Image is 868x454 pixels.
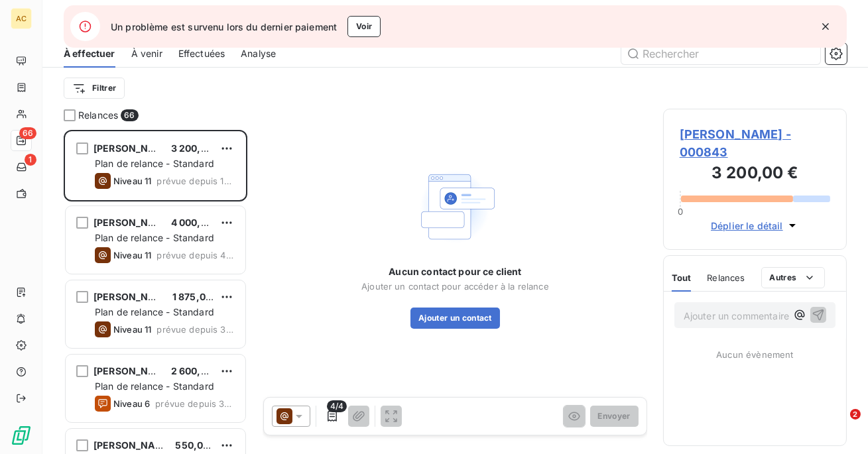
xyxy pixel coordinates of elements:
[680,125,830,161] span: [PERSON_NAME] - 000843
[113,176,151,186] span: Niveau 11
[19,127,36,139] span: 66
[111,20,337,34] span: Un problème est survenu lors du dernier paiement
[95,232,214,243] span: Plan de relance - Standard
[175,439,217,451] span: 550,00 €
[113,398,150,409] span: Niveau 6
[171,142,222,154] span: 3 200,00 €
[410,308,500,329] button: Ajouter un contact
[412,164,497,249] img: Empty state
[156,324,235,335] span: prévue depuis 39 jours
[716,349,793,360] span: Aucun évènement
[172,291,221,302] span: 1 875,00 €
[25,154,36,166] span: 1
[761,267,826,288] button: Autres
[327,400,347,412] span: 4/4
[95,380,214,392] span: Plan de relance - Standard
[361,281,549,292] span: Ajouter un contact pour accéder à la relance
[121,109,138,121] span: 66
[95,306,214,317] span: Plan de relance - Standard
[850,409,861,420] span: 2
[680,161,830,188] h3: 3 200,00 €
[707,218,803,233] button: Déplier le détail
[711,219,783,233] span: Déplier le détail
[178,47,225,60] span: Effectuées
[131,47,162,60] span: À venir
[155,398,235,409] span: prévue depuis 38 jours
[621,43,820,64] input: Rechercher
[590,406,639,427] button: Envoyer
[64,78,125,99] button: Filtrer
[171,365,222,376] span: 2 600,00 €
[95,158,214,169] span: Plan de relance - Standard
[707,272,745,283] span: Relances
[171,217,222,228] span: 4 000,00 €
[678,206,683,217] span: 0
[347,16,381,37] button: Voir
[11,8,32,29] div: AC
[241,47,276,60] span: Analyse
[93,217,173,228] span: [PERSON_NAME]
[78,109,118,122] span: Relances
[93,439,173,451] span: [PERSON_NAME]
[156,176,235,186] span: prévue depuis 135 jours
[93,365,173,376] span: [PERSON_NAME]
[93,291,173,302] span: [PERSON_NAME]
[156,250,235,260] span: prévue depuis 45 jours
[389,265,521,278] span: Aucun contact pour ce client
[64,130,247,454] div: grid
[11,425,32,446] img: Logo LeanPay
[93,142,173,154] span: [PERSON_NAME]
[823,409,855,441] iframe: Intercom live chat
[113,324,151,335] span: Niveau 11
[64,47,115,60] span: À effectuer
[672,272,692,283] span: Tout
[113,250,151,260] span: Niveau 11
